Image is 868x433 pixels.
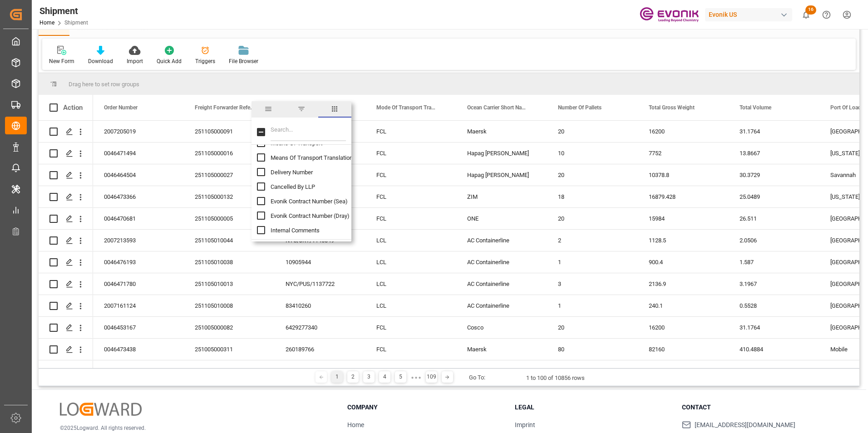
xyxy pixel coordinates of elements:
div: 15984 [638,208,729,229]
div: 251105000091 [184,121,275,142]
button: show 16 new notifications [796,5,816,25]
div: 0046473366 [93,186,184,207]
div: 50496910 [275,360,365,382]
div: Quick Add [157,57,182,65]
div: FCL [365,164,456,186]
span: Mode Of Transport Translation [376,104,437,111]
div: AC Containerline [456,230,547,251]
div: 10905944 [275,251,365,273]
div: FCL [365,121,456,142]
div: FCL [365,317,456,338]
div: 0046470681 [93,208,184,229]
div: Press SPACE to select this row. [39,273,93,295]
div: 1 [547,295,638,316]
div: Delivery Number column toggle visibility (hidden) [257,165,357,179]
div: 16200 [638,317,729,338]
span: Delivery Number [271,169,313,176]
div: Hapag [PERSON_NAME] [456,360,547,382]
div: 251105000027 [184,164,275,186]
div: 20 [547,208,638,229]
div: Means Of Transport Translation column toggle visibility (hidden) [257,150,357,165]
div: 0.5528 [729,295,819,316]
div: FCL [365,208,456,229]
div: Press SPACE to select this row. [39,121,93,143]
div: LCL [365,273,456,295]
div: Press SPACE to select this row. [39,317,93,339]
h3: Company [347,403,503,412]
div: 251105000005 [184,208,275,229]
span: Internal Comments [271,227,320,234]
div: ● ● ● [411,374,421,381]
div: 1128.5 [638,230,729,251]
div: 5 [395,371,406,383]
div: Press SPACE to select this row. [39,143,93,164]
div: 0046464504 [93,164,184,186]
a: Imprint [515,421,535,428]
div: 2 [547,230,638,251]
div: 15566.4 [638,360,729,382]
div: 80 [547,339,638,360]
div: 251105010044 [184,230,275,251]
div: 10378.8 [638,164,729,186]
div: AC Containerline [456,251,547,273]
div: FCL [365,143,456,164]
input: Filter Columns Input [271,123,346,141]
div: 251005000082 [184,317,275,338]
div: 260189766 [275,339,365,360]
div: 3 [363,371,375,383]
div: 2136.9 [638,273,729,295]
div: 6429277340 [275,317,365,338]
div: 1 [547,251,638,273]
div: Drayage Booking Placed column toggle visibility (hidden) [257,237,357,252]
div: 30.3729 [729,164,819,186]
div: Press SPACE to select this row. [39,164,93,186]
div: 10 [547,143,638,164]
div: 0046473438 [93,339,184,360]
div: LCL [365,295,456,316]
div: Cosco [456,317,547,338]
div: 7752 [638,143,729,164]
div: Action [63,103,83,112]
span: 16 [805,5,816,15]
div: 3 [547,273,638,295]
div: 2.0506 [729,230,819,251]
div: AC Containerline [456,295,547,316]
div: Import [127,57,143,65]
div: Maersk [456,339,547,360]
div: ZIM [456,186,547,207]
div: 3.1967 [729,273,819,295]
span: Order Number [104,104,138,111]
div: 251105010008 [184,295,275,316]
div: New Form [49,57,74,65]
div: FCL [365,339,456,360]
div: Press SPACE to select this row. [39,360,93,382]
span: general [252,101,285,118]
div: Press SPACE to select this row. [39,339,93,360]
div: 18 [547,186,638,207]
h3: Legal [515,403,671,412]
div: Evonik Contract Number (Dray) column toggle visibility (hidden) [257,208,357,223]
span: Cancelled By LLP [271,183,315,190]
div: AC Containerline [456,273,547,295]
div: Go To: [469,373,485,382]
div: 240.1 [638,295,729,316]
div: Hapag [PERSON_NAME] [456,164,547,186]
div: Shipment [39,4,88,18]
div: Press SPACE to select this row. [39,186,93,208]
span: Drag here to set row groups [69,81,139,88]
div: Evonik Contract Number (Sea) column toggle visibility (hidden) [257,194,357,208]
img: Logward Logo [60,403,142,416]
div: FCL [365,360,456,382]
div: 20 [547,121,638,142]
span: [EMAIL_ADDRESS][DOMAIN_NAME] [695,420,795,430]
div: 23.6448 [729,360,819,382]
div: 1.587 [729,251,819,273]
div: 25.0489 [729,186,819,207]
div: 251105010038 [184,251,275,273]
button: Evonik US [705,6,796,23]
span: Ocean Carrier Short Name [467,104,528,111]
div: Press SPACE to select this row. [39,208,93,230]
div: Triggers [195,57,215,65]
div: 2007205019 [93,121,184,142]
